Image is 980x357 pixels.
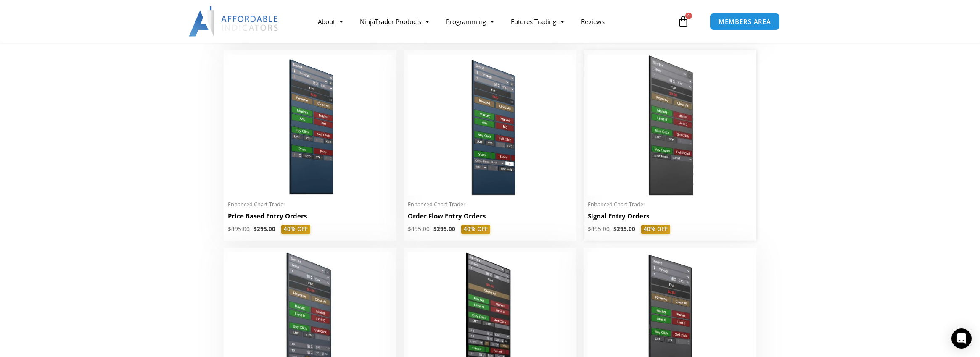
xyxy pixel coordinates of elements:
[433,225,455,233] bdi: 295.00
[461,225,490,234] span: 40% OFF
[408,212,572,220] h2: Order Flow Entry Orders
[254,225,275,233] bdi: 295.00
[408,55,572,196] img: Order Flow Entry Orders
[588,225,591,233] span: $
[408,225,411,233] span: $
[588,212,752,225] a: Signal Entry Orders
[951,328,972,349] div: Open Intercom Messenger
[665,9,702,34] a: 0
[228,212,392,225] a: Price Based Entry Orders
[588,225,610,233] bdi: 495.00
[613,225,635,233] bdi: 295.00
[228,55,392,196] img: Price Based Entry Orders
[189,6,279,37] img: LogoAI | Affordable Indicators – NinjaTrader
[588,201,752,208] span: Enhanced Chart Trader
[641,225,670,234] span: 40% OFF
[718,18,771,25] span: MEMBERS AREA
[685,13,692,19] span: 0
[502,12,573,31] a: Futures Trading
[433,225,437,233] span: $
[588,212,752,220] h2: Signal Entry Orders
[228,225,250,233] bdi: 495.00
[573,12,613,31] a: Reviews
[588,55,752,196] img: SignalEntryOrders
[408,212,572,225] a: Order Flow Entry Orders
[228,201,392,208] span: Enhanced Chart Trader
[438,12,502,31] a: Programming
[351,12,438,31] a: NinjaTrader Products
[613,225,617,233] span: $
[309,12,351,31] a: About
[281,225,310,234] span: 40% OFF
[309,12,675,31] nav: Menu
[228,225,231,233] span: $
[254,225,257,233] span: $
[228,212,392,220] h2: Price Based Entry Orders
[408,225,430,233] bdi: 495.00
[710,13,780,30] a: MEMBERS AREA
[408,201,572,208] span: Enhanced Chart Trader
